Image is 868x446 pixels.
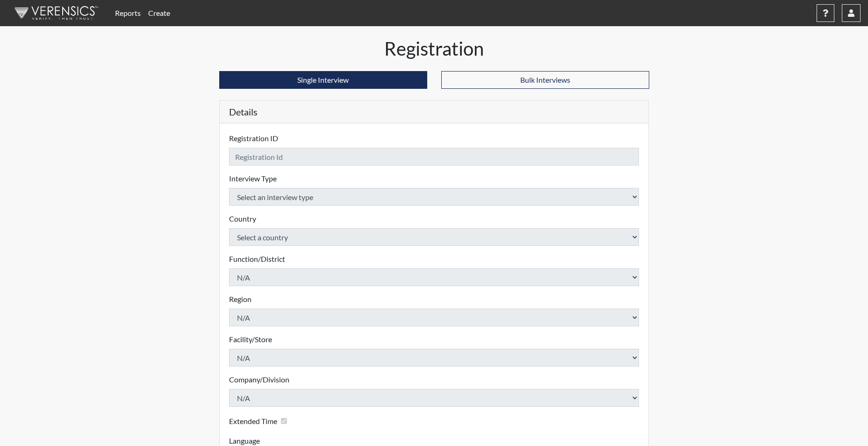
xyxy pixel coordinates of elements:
[229,374,289,385] label: Company/Division
[229,148,639,165] input: Insert a Registration ID, which needs to be a unique alphanumeric value for each interviewee
[229,173,277,184] label: Interview Type
[229,253,285,265] label: Function/District
[111,4,144,22] a: Reports
[229,213,256,224] label: Country
[441,71,649,89] button: Bulk Interviews
[229,334,272,345] label: Facility/Store
[229,414,291,428] div: Checking this box will provide the interviewee with an accomodation of extra time to answer each ...
[220,101,649,123] h5: Details
[229,133,278,144] label: Registration ID
[229,294,251,305] label: Region
[144,4,174,22] a: Create
[219,37,649,60] h1: Registration
[229,416,277,427] label: Extended Time
[219,71,427,89] button: Single Interview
